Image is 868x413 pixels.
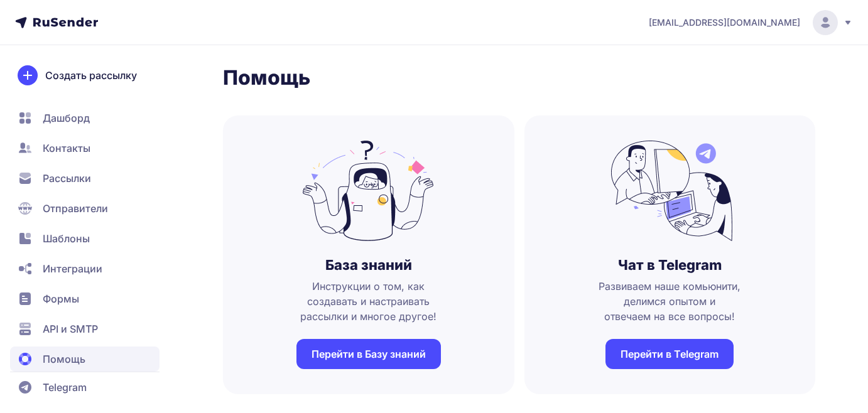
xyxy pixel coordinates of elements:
[43,201,108,216] span: Отправители
[325,256,412,274] h3: База знаний
[45,68,137,83] span: Создать рассылку
[10,375,160,400] a: Telegram
[296,339,441,369] a: Перейти в Базу знаний
[649,16,800,29] span: [EMAIL_ADDRESS][DOMAIN_NAME]
[605,339,734,369] a: Перейти в Telegram
[604,141,735,241] img: no_photo
[43,321,98,336] span: API и SMTP
[278,279,460,324] span: Инструкции о том, как создавать и настраивать рассылки и многое другое!
[43,291,79,306] span: Формы
[43,171,91,186] span: Рассылки
[43,380,87,395] span: Telegram
[43,141,90,156] span: Контакты
[303,141,435,241] img: no_photo
[618,256,722,274] h3: Чат в Telegram
[43,231,90,246] span: Шаблоны
[578,279,761,324] span: Развиваем наше комьюнити, делимся опытом и отвечаем на все вопросы!
[223,65,815,90] h1: Помощь
[43,261,102,276] span: Интеграции
[43,110,90,126] span: Дашборд
[43,351,85,367] span: Помощь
